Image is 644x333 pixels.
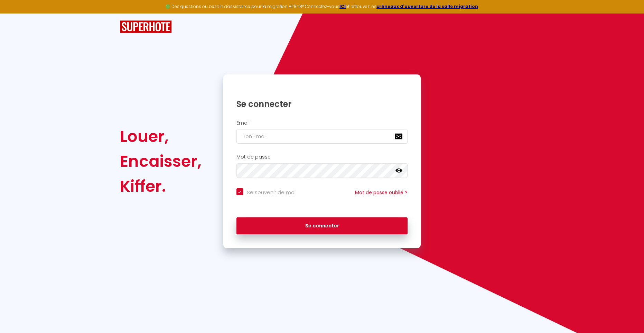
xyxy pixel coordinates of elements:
[376,3,478,9] a: créneaux d'ouverture de la salle migration
[120,149,202,174] div: Encaisser,
[236,154,408,160] h2: Mot de passe
[236,99,408,109] h1: Se connecter
[355,189,408,196] a: Mot de passe oublié ?
[339,3,346,9] a: ICI
[120,174,202,199] div: Kiffer.
[236,129,408,144] input: Ton Email
[120,124,202,149] div: Louer,
[236,217,408,235] button: Se connecter
[236,120,408,126] h2: Email
[120,20,172,33] img: SuperHote logo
